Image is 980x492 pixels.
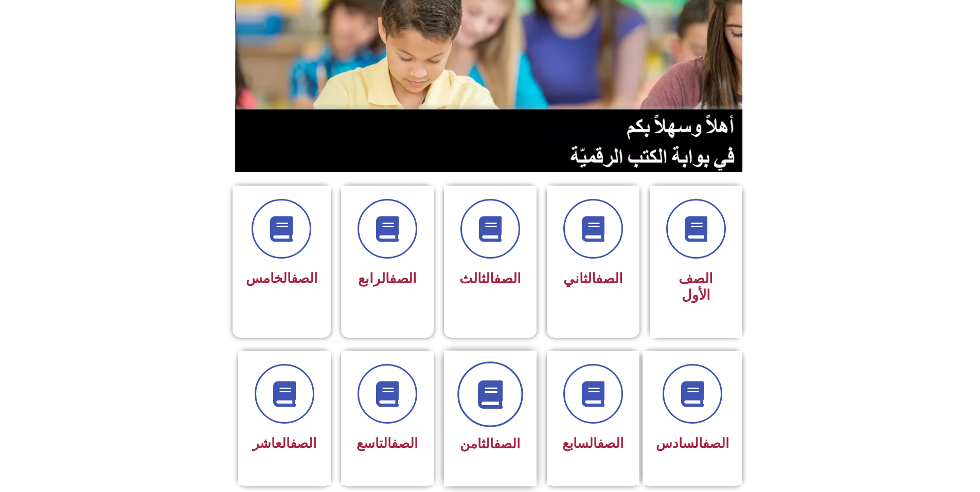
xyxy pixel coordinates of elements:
span: التاسع [357,435,418,451]
a: الصف [494,436,520,451]
a: الصف [389,270,417,287]
a: الصف [494,270,521,287]
span: السادس [656,435,729,451]
span: العاشر [253,435,316,451]
span: الثامن [460,436,520,451]
a: الصف [597,435,623,451]
span: الثالث [459,270,521,287]
span: الخامس [246,270,317,286]
span: الثاني [563,270,623,287]
a: الصف [290,435,316,451]
a: الصف [291,270,317,286]
span: الرابع [358,270,417,287]
span: السابع [562,435,623,451]
a: الصف [391,435,418,451]
a: الصف [596,270,623,287]
span: الصف الأول [679,270,713,303]
a: الصف [703,435,729,451]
